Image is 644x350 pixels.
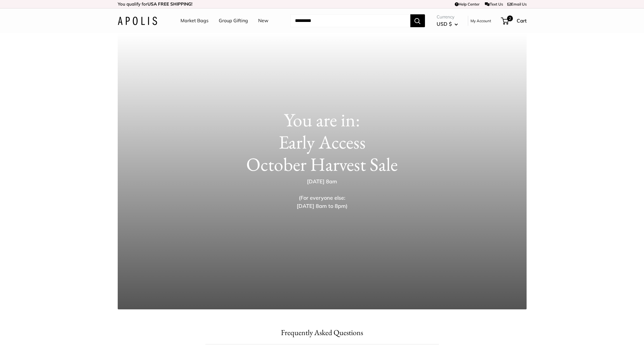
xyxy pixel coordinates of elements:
[507,2,527,6] a: Email Us
[227,177,417,210] p: [DATE] 8am (For everyone else: [DATE] 8am to 8pm)
[290,14,410,27] input: Search...
[180,16,209,25] a: Market Bags
[437,19,458,29] button: USD $
[219,16,248,25] a: Group Gifting
[118,17,157,25] img: Apolis
[147,1,192,7] strong: USA FREE SHIPPING!
[507,15,513,21] span: 2
[437,21,452,27] span: USD $
[501,16,527,25] a: 2 Cart
[471,17,491,24] a: My Account
[118,327,527,338] h2: Frequently Asked Questions
[258,16,268,25] a: New
[410,14,425,27] button: Search
[455,2,480,6] a: Help Center
[437,13,458,21] span: Currency
[485,2,503,6] a: Text Us
[129,109,515,175] h1: You are in: Early Access October Harvest Sale
[517,18,527,24] span: Cart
